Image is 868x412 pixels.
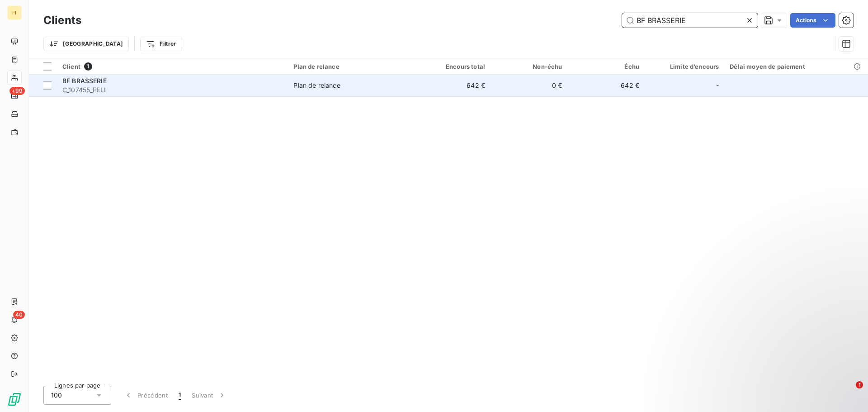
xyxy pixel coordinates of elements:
[62,77,107,85] span: BF BRASSERIE
[293,63,408,70] div: Plan de relance
[622,13,758,28] input: Rechercher
[140,37,182,51] button: Filtrer
[62,63,80,70] span: Client
[790,13,835,28] button: Actions
[9,87,25,95] span: +99
[51,391,62,400] span: 100
[687,324,868,388] iframe: Intercom notifications message
[173,386,186,405] button: 1
[84,62,92,71] span: 1
[496,63,562,70] div: Non-échu
[567,75,644,96] td: 642 €
[837,381,859,403] iframe: Intercom live chat
[186,386,232,405] button: Suivant
[7,5,22,20] div: FI
[179,391,181,400] span: 1
[730,63,863,70] div: Délai moyen de paiement
[414,75,491,96] td: 642 €
[716,81,719,90] span: -
[7,392,22,407] img: Logo LeanPay
[43,12,81,28] h3: Clients
[62,85,283,95] span: C_107455_FELI
[856,381,863,388] span: 1
[419,63,485,70] div: Encours total
[118,386,173,405] button: Précédent
[13,311,25,319] span: 40
[43,37,129,51] button: [GEOGRAPHIC_DATA]
[573,63,639,70] div: Échu
[650,63,719,70] div: Limite d’encours
[491,75,567,96] td: 0 €
[293,81,340,90] div: Plan de relance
